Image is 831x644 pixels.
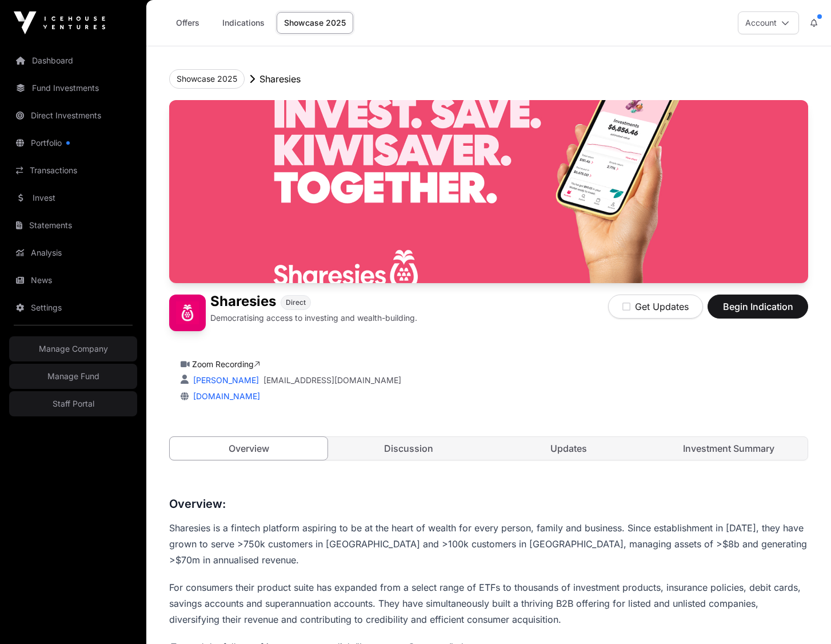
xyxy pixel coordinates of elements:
[263,375,401,386] a: [EMAIL_ADDRESS][DOMAIN_NAME]
[9,103,137,128] a: Direct Investments
[330,437,488,460] a: Discussion
[169,520,808,568] p: Sharesies is a fintech platform aspiring to be at the heart of wealth for every person, family an...
[9,268,137,293] a: News
[650,437,808,460] a: Investment Summary
[608,295,703,319] button: Get Updates
[9,158,137,183] a: Transactions
[286,298,306,307] span: Direct
[210,295,276,310] h1: Sharesies
[9,130,137,156] a: Portfolio
[490,437,648,460] a: Updates
[169,295,206,331] img: Sharesies
[189,391,260,401] a: [DOMAIN_NAME]
[722,300,794,313] span: Begin Indication
[170,437,808,460] nav: Tabs
[708,306,808,317] a: Begin Indication
[165,12,210,34] a: Offers
[191,375,259,385] a: [PERSON_NAME]
[169,495,808,513] h3: Overview:
[169,100,808,283] img: Sharesies
[259,72,301,86] p: Sharesies
[169,579,808,627] p: For consumers their product suite has expanded from a select range of ETFs to thousands of invest...
[277,12,353,34] a: Showcase 2025
[9,75,137,101] a: Fund Investments
[215,12,272,34] a: Indications
[9,185,137,210] a: Invest
[210,312,417,324] p: Democratising access to investing and wealth-building.
[169,436,328,460] a: Overview
[738,11,799,34] button: Account
[9,295,137,320] a: Settings
[9,240,137,265] a: Analysis
[9,336,137,361] a: Manage Company
[9,391,137,416] a: Staff Portal
[169,69,245,89] button: Showcase 2025
[9,364,137,389] a: Manage Fund
[9,48,137,73] a: Dashboard
[708,295,808,319] button: Begin Indication
[9,213,137,238] a: Statements
[14,11,105,34] img: Icehouse Ventures Logo
[192,359,260,369] a: Zoom Recording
